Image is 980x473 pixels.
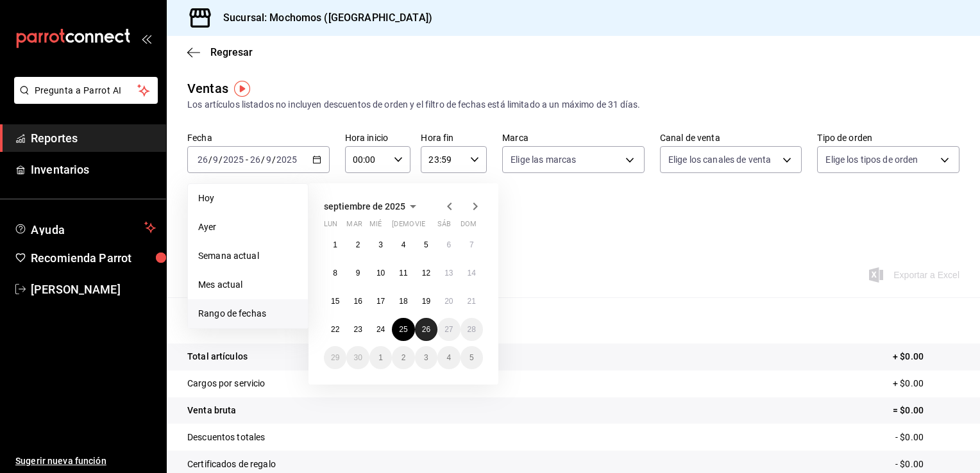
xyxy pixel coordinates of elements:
button: 17 de septiembre de 2025 [369,290,392,313]
button: Pregunta a Parrot AI [14,77,158,104]
button: 14 de septiembre de 2025 [460,261,483,285]
button: 26 de septiembre de 2025 [415,318,437,341]
abbr: 4 de octubre de 2025 [446,353,451,362]
span: - [246,154,248,165]
abbr: 22 de septiembre de 2025 [331,325,339,334]
p: Resumen [187,313,959,328]
abbr: 4 de septiembre de 2025 [401,240,406,249]
span: Elige las marcas [511,153,576,166]
span: [PERSON_NAME] [31,281,156,298]
span: septiembre de 2025 [324,201,405,212]
input: -- [212,154,219,165]
abbr: 3 de septiembre de 2025 [378,240,383,249]
abbr: 19 de septiembre de 2025 [422,297,430,306]
button: 19 de septiembre de 2025 [415,290,437,313]
button: 6 de septiembre de 2025 [437,233,460,256]
abbr: 26 de septiembre de 2025 [422,325,430,334]
span: Reportes [31,129,156,147]
button: 9 de septiembre de 2025 [346,261,369,285]
button: 18 de septiembre de 2025 [392,290,414,313]
abbr: 27 de septiembre de 2025 [444,325,453,334]
p: Total artículos [187,350,248,363]
button: septiembre de 2025 [324,199,421,214]
span: Ayuda [31,220,139,235]
input: ---- [223,154,244,165]
button: 8 de septiembre de 2025 [324,261,346,285]
abbr: jueves [392,220,468,233]
button: 4 de octubre de 2025 [437,346,460,369]
button: 4 de septiembre de 2025 [392,233,414,256]
p: Descuentos totales [187,431,265,444]
abbr: 1 de septiembre de 2025 [333,240,337,249]
span: Rango de fechas [198,307,298,320]
abbr: 18 de septiembre de 2025 [399,297,407,306]
abbr: 15 de septiembre de 2025 [331,297,339,306]
label: Marca [502,133,645,142]
button: 11 de septiembre de 2025 [392,261,414,285]
abbr: 2 de septiembre de 2025 [356,240,360,249]
abbr: viernes [415,220,425,233]
span: Recomienda Parrot [31,249,156,267]
abbr: 5 de septiembre de 2025 [424,240,428,249]
button: 30 de septiembre de 2025 [346,346,369,369]
abbr: 7 de septiembre de 2025 [469,240,474,249]
abbr: 16 de septiembre de 2025 [353,297,362,306]
abbr: sábado [437,220,451,233]
span: Semana actual [198,249,298,263]
button: 3 de septiembre de 2025 [369,233,392,256]
abbr: domingo [460,220,477,233]
button: 25 de septiembre de 2025 [392,318,414,341]
button: open_drawer_menu [141,33,151,44]
img: Tooltip marker [234,81,250,97]
p: = $0.00 [893,404,959,417]
a: Pregunta a Parrot AI [9,93,158,106]
span: Elige los tipos de orden [825,153,918,166]
button: Regresar [187,46,253,58]
button: 27 de septiembre de 2025 [437,318,460,341]
p: Certificados de regalo [187,458,276,471]
span: / [219,154,223,165]
p: - $0.00 [895,458,959,471]
abbr: 17 de septiembre de 2025 [376,297,385,306]
div: Los artículos listados no incluyen descuentos de orden y el filtro de fechas está limitado a un m... [187,98,959,112]
abbr: 12 de septiembre de 2025 [422,269,430,278]
input: -- [249,154,261,165]
abbr: 21 de septiembre de 2025 [468,297,476,306]
button: 5 de septiembre de 2025 [415,233,437,256]
p: + $0.00 [893,350,959,363]
abbr: 2 de octubre de 2025 [401,353,406,362]
abbr: 14 de septiembre de 2025 [468,269,476,278]
abbr: 9 de septiembre de 2025 [356,269,360,278]
abbr: 28 de septiembre de 2025 [468,325,476,334]
button: 21 de septiembre de 2025 [460,290,483,313]
button: 3 de octubre de 2025 [415,346,437,369]
abbr: 10 de septiembre de 2025 [376,269,385,278]
abbr: 6 de septiembre de 2025 [446,240,451,249]
button: 5 de octubre de 2025 [460,346,483,369]
button: 16 de septiembre de 2025 [346,290,369,313]
abbr: 11 de septiembre de 2025 [399,269,407,278]
p: - $0.00 [895,431,959,444]
span: Sugerir nueva función [15,454,156,468]
button: 13 de septiembre de 2025 [437,261,460,285]
button: 15 de septiembre de 2025 [324,290,346,313]
label: Fecha [187,133,330,142]
span: Mes actual [198,278,298,292]
button: 24 de septiembre de 2025 [369,318,392,341]
label: Hora inicio [345,133,411,142]
abbr: 20 de septiembre de 2025 [444,297,453,306]
input: ---- [276,154,298,165]
abbr: miércoles [369,220,382,233]
button: 29 de septiembre de 2025 [324,346,346,369]
abbr: 23 de septiembre de 2025 [353,325,362,334]
p: + $0.00 [893,377,959,390]
h3: Sucursal: Mochomos ([GEOGRAPHIC_DATA]) [213,10,432,26]
abbr: lunes [324,220,337,233]
button: 12 de septiembre de 2025 [415,261,437,285]
abbr: 5 de octubre de 2025 [469,353,474,362]
p: Venta bruta [187,404,236,417]
button: 1 de octubre de 2025 [369,346,392,369]
button: 22 de septiembre de 2025 [324,318,346,341]
span: Regresar [210,46,253,58]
